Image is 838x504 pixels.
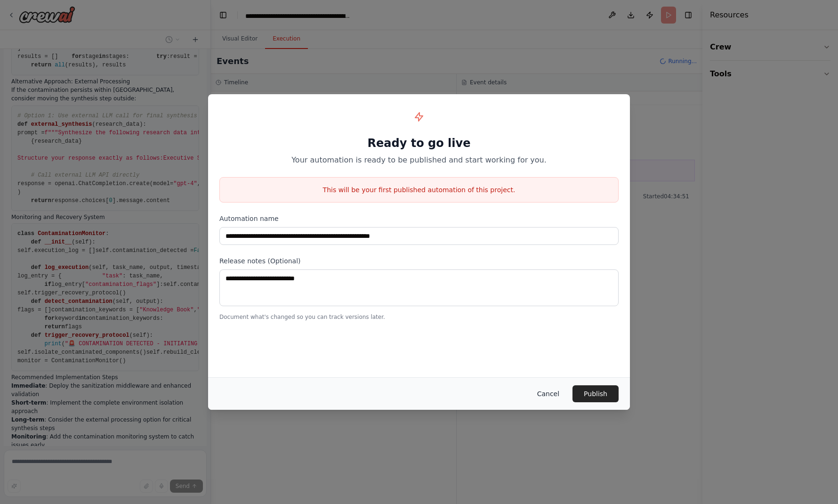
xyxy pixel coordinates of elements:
p: Your automation is ready to be published and start working for you. [219,154,619,166]
button: Publish [572,385,619,402]
label: Automation name [219,214,619,223]
label: Release notes (Optional) [219,256,619,266]
button: Cancel [530,385,567,402]
p: Document what's changed so you can track versions later. [219,313,619,321]
p: This will be your first published automation of this project. [220,185,618,195]
h1: Ready to go live [219,136,619,151]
